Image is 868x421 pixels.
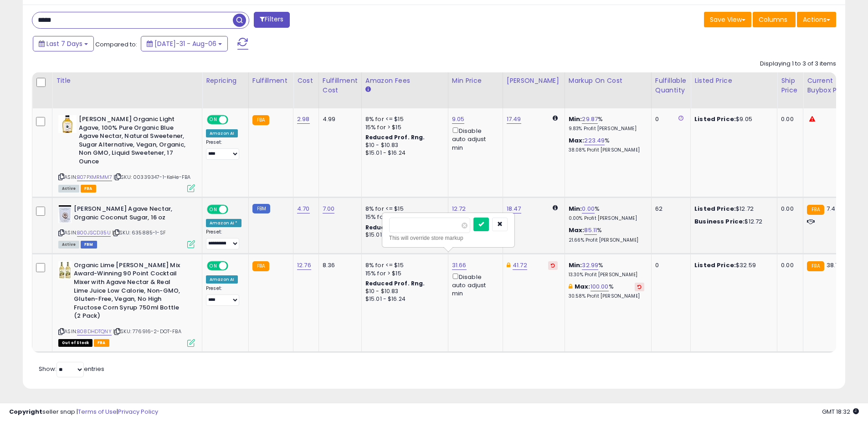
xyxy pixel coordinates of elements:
div: $15.01 - $16.24 [365,295,441,303]
div: Cost [297,76,315,86]
div: Preset: [206,285,241,306]
div: ASIN: [58,205,195,247]
small: FBA [252,261,269,271]
a: 12.76 [297,261,311,270]
div: 15% for > $15 [365,269,441,278]
div: % [569,205,644,222]
a: 2.98 [297,115,310,124]
div: Displaying 1 to 3 of 3 items [760,60,836,68]
p: 9.83% Profit [PERSON_NAME] [569,126,644,132]
div: 0 [655,261,683,269]
div: seller snap | | [9,408,158,416]
div: % [569,283,644,299]
a: B08DHDTQNY [77,328,112,335]
b: [PERSON_NAME] Organic Light Agave, 100% Pure Organic Blue Agave Nectar, Natural Sweetener, Sugar ... [79,115,190,168]
div: $12.72 [694,205,770,213]
span: All listings currently available for purchase on Amazon [58,241,79,249]
b: Organic Lime [PERSON_NAME] Mix Award-Winning 90 Point Cocktail Mixer with Agave Nectar & Real Lim... [74,261,185,323]
button: Save View [704,12,751,27]
b: Listed Price: [694,115,736,123]
a: 32.99 [582,261,598,270]
strong: Copyright [9,407,42,416]
div: 62 [655,205,683,213]
span: ON [208,206,219,213]
button: Last 7 Days [33,36,94,51]
div: 0.00 [781,205,796,213]
p: 21.66% Profit [PERSON_NAME] [569,237,644,243]
div: 0.00 [781,115,796,123]
a: 31.66 [452,261,467,270]
button: [DATE]-31 - Aug-06 [141,36,228,51]
div: 8.36 [323,261,354,269]
div: ASIN: [58,261,195,346]
img: 41cdyMtKQ7L._SL40_.jpg [58,205,72,223]
span: 2025-08-14 18:32 GMT [822,407,859,416]
a: 41.72 [513,261,527,270]
div: [PERSON_NAME] [507,76,561,86]
span: OFF [227,116,241,124]
th: The percentage added to the cost of goods (COGS) that forms the calculator for Min & Max prices. [565,72,651,108]
span: All listings currently available for purchase on Amazon [58,185,79,193]
span: Compared to: [95,40,137,49]
div: Min Price [452,76,499,86]
small: FBA [807,205,824,215]
div: 0 [655,115,683,123]
a: 9.05 [452,115,465,124]
div: Repricing [206,76,245,86]
span: | SKU: 635885-1-SF [112,229,166,236]
div: $10 - $10.83 [365,142,441,149]
b: Reduced Prof. Rng. [365,279,425,287]
div: % [569,137,644,153]
div: ASIN: [58,115,195,191]
span: | SKU: 00339347-1-KeHe-FBA [113,173,190,181]
span: FBA [94,339,109,347]
b: Min: [569,115,582,123]
a: 100.00 [591,282,609,291]
span: FBA [81,185,96,193]
div: Markup on Cost [569,76,647,86]
div: Current Buybox Price [807,76,854,95]
b: Max: [575,282,591,291]
b: Reduced Prof. Rng. [365,223,425,231]
p: 0.00% Profit [PERSON_NAME] [569,215,644,222]
span: 7.4 [827,204,835,213]
div: Preset: [206,139,241,160]
a: 18.47 [507,204,521,213]
span: OFF [227,262,241,270]
p: 30.58% Profit [PERSON_NAME] [569,293,644,299]
div: Disable auto adjust min [452,272,496,298]
a: 223.49 [584,136,605,145]
b: Min: [569,204,582,213]
div: Preset: [206,229,241,249]
div: Listed Price [694,76,773,86]
b: Listed Price: [694,261,736,269]
b: Listed Price: [694,204,736,213]
div: $12.72 [694,218,770,226]
div: Amazon AI [206,129,238,137]
a: 29.87 [582,115,598,124]
span: 38.79 [827,261,842,269]
b: Reduced Prof. Rng. [365,133,425,141]
img: 415oPOZ15jL._SL40_.jpg [58,261,72,279]
small: Amazon Fees. [365,86,371,94]
div: 8% for <= $15 [365,261,441,269]
span: ON [208,262,219,270]
div: $15.01 - $16.24 [365,149,441,157]
span: [DATE]-31 - Aug-06 [154,39,216,48]
div: Amazon Fees [365,76,444,86]
div: % [569,261,644,278]
p: 13.30% Profit [PERSON_NAME] [569,272,644,278]
b: Min: [569,261,582,269]
a: 12.72 [452,204,466,213]
div: Fulfillment Cost [323,76,358,95]
a: B07PXMRMM7 [77,173,112,181]
small: FBA [807,261,824,271]
img: 4195iwPxChL._SL40_.jpg [58,115,77,133]
div: 8% for <= $15 [365,115,441,123]
div: This will override store markup [389,233,508,243]
div: Fulfillment [252,76,289,86]
span: Show: entries [39,365,104,373]
div: 0.00 [781,261,796,269]
a: 7.00 [323,204,335,213]
div: 15% for > $15 [365,213,441,221]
